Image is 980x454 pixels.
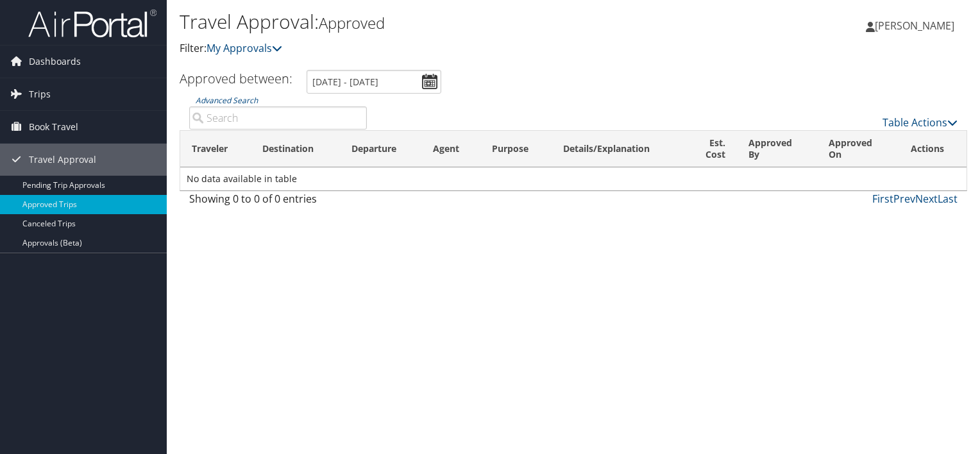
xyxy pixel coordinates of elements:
span: Trips [29,78,51,110]
span: Book Travel [29,111,78,143]
small: Approved [319,12,385,33]
a: Next [915,192,938,206]
td: No data available in table [180,167,967,190]
span: Dashboards [29,46,81,78]
h3: Approved between: [180,70,292,87]
th: Approved By: activate to sort column ascending [737,131,816,167]
input: Advanced Search [189,106,367,130]
th: Actions [899,131,967,167]
span: Travel Approval [29,144,96,176]
th: Departure: activate to sort column ascending [340,131,421,167]
th: Details/Explanation [552,131,683,167]
h1: Travel Approval: [180,8,705,35]
p: Filter: [180,40,705,57]
a: First [872,192,893,206]
a: Prev [893,192,915,206]
th: Destination: activate to sort column ascending [251,131,340,167]
a: Advanced Search [196,95,258,106]
a: Last [938,192,958,206]
th: Approved On: activate to sort column ascending [817,131,899,167]
th: Traveler: activate to sort column ascending [180,131,251,167]
span: [PERSON_NAME] [875,19,954,33]
th: Agent [421,131,480,167]
img: airportal-logo.png [28,8,156,38]
a: Table Actions [883,115,958,130]
input: [DATE] - [DATE] [307,70,441,94]
a: My Approvals [207,41,282,55]
div: Showing 0 to 0 of 0 entries [189,191,367,213]
a: [PERSON_NAME] [866,6,967,45]
th: Purpose [480,131,552,167]
th: Est. Cost: activate to sort column ascending [682,131,737,167]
